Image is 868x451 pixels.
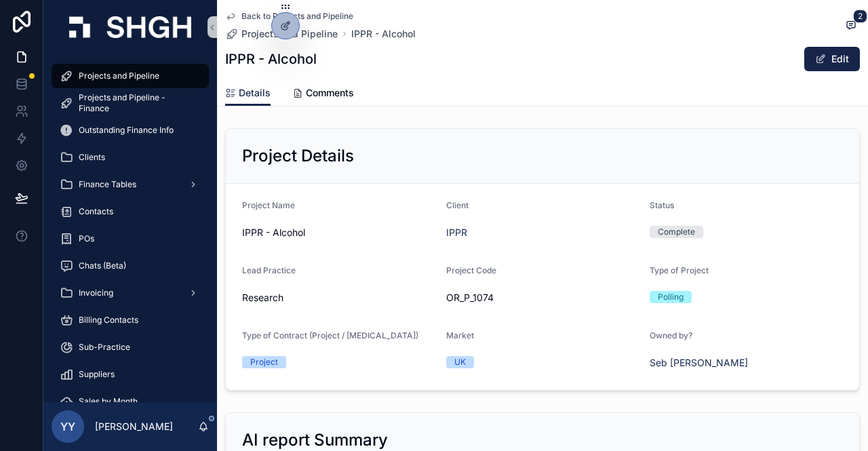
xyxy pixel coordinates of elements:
[446,330,474,340] span: Market
[650,200,674,210] span: Status
[79,92,195,114] span: Projects and Pipeline - Finance
[52,335,209,359] a: Sub-Practice
[95,420,173,433] p: [PERSON_NAME]
[446,291,639,305] span: OR_P_1074
[241,11,353,22] span: Back to Projects and Pipeline
[79,125,174,136] span: Outstanding Finance Info
[853,9,867,23] span: 2
[650,265,709,275] span: Type of Project
[79,71,159,81] span: Projects and Pipeline
[804,47,860,71] button: Edit
[43,54,217,402] div: scrollable content
[242,200,295,210] span: Project Name
[79,315,138,326] span: Billing Contacts
[52,118,209,142] a: Outstanding Finance Info
[52,362,209,387] a: Suppliers
[225,11,353,22] a: Back to Projects and Pipeline
[79,288,113,298] span: Invoicing
[242,226,435,239] span: IPPR - Alcohol
[60,418,75,435] span: YY
[79,152,105,163] span: Clients
[52,172,209,197] a: Finance Tables
[842,18,860,35] button: 2
[446,200,469,210] span: Client
[658,291,684,303] div: Polling
[446,265,496,275] span: Project Code
[242,330,418,340] span: Type of Contract (Project / [MEDICAL_DATA])
[239,86,271,100] span: Details
[242,265,296,275] span: Lead Practice
[52,91,209,115] a: Projects and Pipeline - Finance
[52,281,209,305] a: Invoicing
[52,227,209,251] a: POs
[650,356,748,370] a: Seb [PERSON_NAME]
[79,342,130,353] span: Sub-Practice
[242,145,354,167] h2: Project Details
[292,81,354,108] a: Comments
[79,206,113,217] span: Contacts
[242,291,283,305] span: Research
[52,389,209,414] a: Sales by Month
[52,64,209,88] a: Projects and Pipeline
[250,356,278,368] div: Project
[242,429,388,451] h2: AI report Summary
[79,179,136,190] span: Finance Tables
[52,254,209,278] a: Chats (Beta)
[658,226,695,238] div: Complete
[52,308,209,332] a: Billing Contacts
[79,260,126,271] span: Chats (Beta)
[79,396,138,407] span: Sales by Month
[225,81,271,106] a: Details
[69,16,191,38] img: App logo
[446,226,467,239] a: IPPR
[79,233,94,244] span: POs
[52,199,209,224] a: Contacts
[79,369,115,380] span: Suppliers
[650,330,692,340] span: Owned by?
[241,27,338,41] span: Projects and Pipeline
[225,27,338,41] a: Projects and Pipeline
[306,86,354,100] span: Comments
[52,145,209,170] a: Clients
[454,356,466,368] div: UK
[225,50,317,68] h1: IPPR - Alcohol
[351,27,416,41] a: IPPR - Alcohol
